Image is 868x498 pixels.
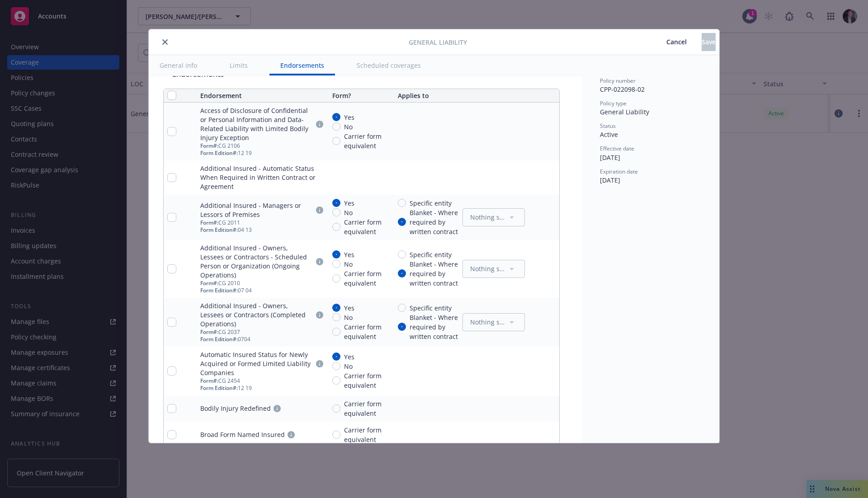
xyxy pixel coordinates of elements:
[344,322,391,341] span: Carrier form equivalent
[600,99,627,107] span: Policy type
[398,199,406,207] input: Specific entity
[200,219,325,226] div: CG 2011
[410,313,460,341] span: Blanket - Where required by written contract
[200,384,238,392] span: Form Edition #:
[462,260,525,278] button: Nothing selected
[332,260,340,268] input: No
[600,130,618,139] span: Active
[470,212,506,222] span: Nothing selected
[200,301,313,329] div: Additional Insured - Owners, Lessees or Contractors (Completed Operations)
[332,137,340,145] input: Carrier form equivalent
[666,38,687,46] span: Cancel
[332,352,340,361] input: Yes
[600,122,616,130] span: Status
[149,55,208,75] button: General info
[200,280,325,287] div: CG 2010
[200,329,325,336] div: CG 2037
[200,201,313,219] div: Additional Insured - Managers or Lessors of Premises
[200,226,325,234] div: 04 13
[344,352,354,362] span: Yes
[200,287,238,294] span: Form Edition #:
[398,218,406,226] input: Blanket - Where required by written contract
[200,430,285,439] div: Broad Form Named Insured
[200,385,325,392] div: 12 19
[470,264,506,273] span: Nothing selected
[329,89,395,103] th: Form?
[200,335,238,343] span: Form Edition #:
[344,217,391,236] span: Carrier form equivalent
[398,323,406,331] input: Blanket - Where required by written contract
[332,208,340,216] input: No
[600,153,620,162] span: [DATE]
[200,244,313,280] div: Additional Insured - Owners, Lessees or Contractors - Scheduled Person or Organization (Ongoing O...
[332,328,340,336] input: Carrier form equivalent
[702,38,716,46] span: Save
[470,317,506,327] span: Nothing selected
[197,89,329,103] th: Endorsement
[286,429,297,440] a: circleInformation
[462,313,525,331] button: Nothing selected
[344,269,391,288] span: Carrier form equivalent
[600,168,638,175] span: Expiration date
[398,304,406,312] input: Specific entity
[332,274,340,282] input: Carrier form equivalent
[332,313,340,321] input: No
[462,208,525,226] button: Nothing selected
[200,149,238,157] span: Form Edition #:
[332,250,340,258] input: Yes
[200,279,218,287] span: Form #:
[160,37,170,47] button: close
[314,358,325,369] a: circleInformation
[344,208,353,217] span: No
[219,55,259,75] button: Limits
[314,119,325,130] a: circleInformation
[344,250,354,259] span: Yes
[200,287,325,294] div: 07 04
[200,377,218,385] span: Form #:
[344,259,353,269] span: No
[332,362,340,370] input: No
[332,404,340,413] input: Carrier form equivalent
[398,250,406,258] input: Specific entity
[332,376,340,385] input: Carrier form equivalent
[600,176,620,184] span: [DATE]
[702,33,716,51] button: Save
[600,145,634,152] span: Effective date
[332,122,340,131] input: No
[600,108,649,116] span: General Liability
[200,142,325,150] div: CG 2106
[398,269,406,277] input: Blanket - Where required by written contract
[314,256,325,267] a: circleInformation
[394,89,559,103] th: Applies to
[200,404,271,413] div: Bodily Injury Redefined
[344,198,354,208] span: Yes
[410,259,460,288] span: Blanket - Where required by written contract
[344,132,391,150] span: Carrier form equivalent
[314,205,325,216] button: circleInformation
[410,198,452,208] span: Specific entity
[200,226,238,234] span: Form Edition #:
[200,336,325,343] div: 0704
[332,431,340,439] input: Carrier form equivalent
[344,113,354,122] span: Yes
[200,350,313,377] div: Automatic Insured Status for Newly Acquired or Formed Limited Liability Companies
[344,122,353,132] span: No
[269,55,335,75] button: Endorsements
[409,38,467,47] span: General Liability
[344,313,353,322] span: No
[600,85,645,94] span: CPP-022098-02
[346,55,432,75] button: Scheduled coverages
[344,399,391,418] span: Carrier form equivalent
[344,362,353,371] span: No
[200,328,218,336] span: Form #:
[410,250,452,259] span: Specific entity
[314,310,325,320] a: circleInformation
[344,425,391,444] span: Carrier form equivalent
[272,403,283,414] a: circleInformation
[332,304,340,312] input: Yes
